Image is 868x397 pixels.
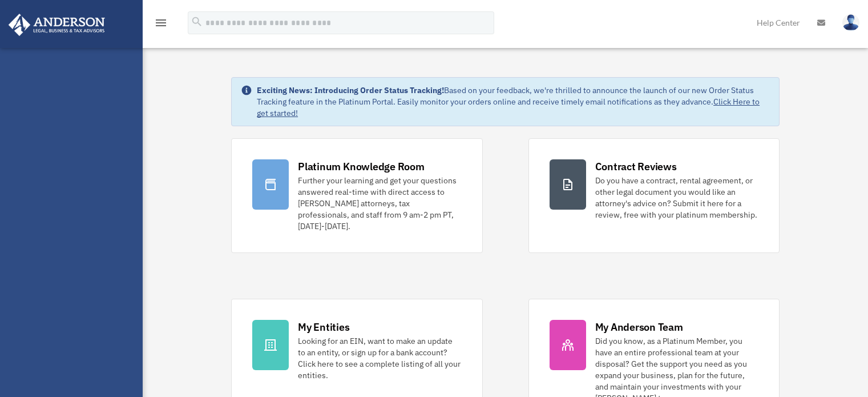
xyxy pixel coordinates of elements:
img: Anderson Advisors Platinum Portal [5,14,108,36]
a: Platinum Knowledge Room Further your learning and get your questions answered real-time with dire... [231,138,482,253]
img: User Pic [842,14,859,31]
div: Based on your feedback, we're thrilled to announce the launch of our new Order Status Tracking fe... [257,85,770,119]
i: menu [154,16,168,30]
div: Further your learning and get your questions answered real-time with direct access to [PERSON_NAM... [298,175,461,232]
a: Click Here to get started! [257,97,760,118]
div: My Anderson Team [595,320,683,334]
div: Platinum Knowledge Room [298,159,425,174]
i: search [191,15,203,28]
div: Do you have a contract, rental agreement, or other legal document you would like an attorney's ad... [595,175,758,220]
a: Contract Reviews Do you have a contract, rental agreement, or other legal document you would like... [528,138,780,253]
strong: Exciting News: Introducing Order Status Tracking! [257,85,444,95]
a: menu [154,20,168,30]
div: Looking for an EIN, want to make an update to an entity, or sign up for a bank account? Click her... [298,335,461,381]
div: Contract Reviews [595,159,677,174]
div: My Entities [298,320,349,334]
